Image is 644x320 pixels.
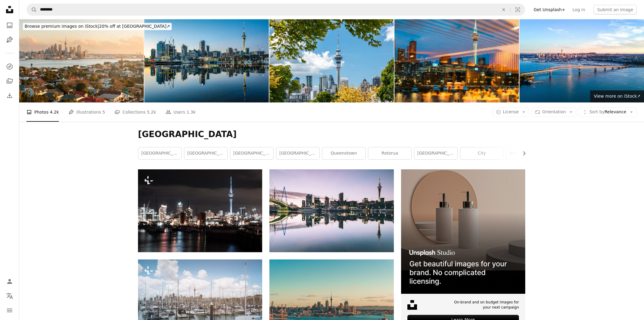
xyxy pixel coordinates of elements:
img: cityscape photo during daytime [269,169,394,252]
span: License [503,109,519,114]
a: Collections 5.2k [115,102,156,122]
button: Clear [497,4,510,15]
a: [GEOGRAPHIC_DATA] [230,147,273,159]
a: [GEOGRAPHIC_DATA] [276,147,319,159]
span: Orientation [542,109,566,114]
a: Collections [4,75,16,87]
img: a night view of a city with a very tall tower [138,169,262,252]
a: a night view of a city with a very tall tower [138,208,262,213]
span: 5.2k [147,109,156,115]
span: View more on iStock ↗ [594,94,640,99]
a: Illustrations 5 [69,102,105,122]
a: [GEOGRAPHIC_DATA] [184,147,227,159]
img: Reflection Of Buildings In Lake Against Sky [144,19,269,102]
span: Relevance [589,109,626,115]
img: Auckland city view during sunset. [19,19,144,102]
a: Get Unsplash+ [530,5,569,14]
a: auckland [GEOGRAPHIC_DATA] [506,147,549,159]
button: Sort byRelevance [579,107,637,117]
button: scroll list to the right [519,147,525,159]
a: [GEOGRAPHIC_DATA] [414,147,457,159]
button: Menu [4,304,16,316]
a: queenstown [322,147,365,159]
a: Explore [4,61,16,73]
a: Yacht at harbour in Auckland with city skyline and Auckland Sky Tower, the iconic landmark of Auc... [138,298,262,304]
a: Log in / Sign up [4,275,16,287]
a: rotorua [368,147,411,159]
h1: [GEOGRAPHIC_DATA] [138,129,525,140]
a: Photos [4,19,16,31]
span: 5 [103,109,105,115]
a: [GEOGRAPHIC_DATA] [138,147,181,159]
a: a view of a city and a body of water [269,298,394,303]
span: On-brand and on budget images for your next campaign [451,300,519,310]
a: Log in [569,5,589,14]
a: Browse premium images on iStock|20% off at [GEOGRAPHIC_DATA]↗ [19,19,175,34]
img: file-1631678316303-ed18b8b5cb9cimage [407,300,417,310]
span: 1.3k [187,109,196,115]
a: Download History [4,89,16,102]
a: Users 1.3k [166,102,196,122]
a: city [460,147,503,159]
a: Illustrations [4,34,16,46]
button: Search Unsplash [27,4,37,15]
a: View more on iStock↗ [590,90,644,102]
form: Find visuals sitewide [26,4,525,16]
span: 20% off at [GEOGRAPHIC_DATA] ↗ [25,24,170,29]
button: Orientation [532,107,576,117]
img: View Of Auckland City At Waterfront Against Cloudy Sky [520,19,644,102]
button: Visual search [511,4,525,15]
button: Submit an image [593,5,637,14]
img: file-1715714113747-b8b0561c490eimage [401,169,525,294]
button: Language [4,290,16,302]
span: Sort by [589,109,604,114]
img: Central business district Auckland, New Zealand [269,19,394,102]
img: Auckland city reflection through glass windows. [394,19,519,102]
button: License [492,107,529,117]
span: Browse premium images on iStock | [25,24,99,29]
a: cityscape photo during daytime [269,208,394,213]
